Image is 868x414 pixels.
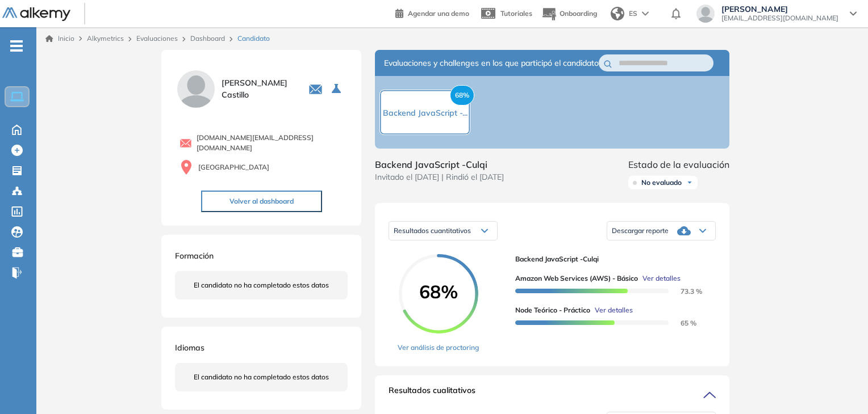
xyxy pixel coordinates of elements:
img: Logo [2,7,70,22]
span: Formación [175,251,214,261]
a: Inicio [45,33,74,44]
span: Idiomas [175,343,205,353]
span: Amazon Web Services (AWS) - Básico [515,273,638,284]
span: El candidato no ha completado estos datos [194,280,329,290]
button: Ver detalles [638,273,681,284]
span: [DOMAIN_NAME][EMAIL_ADDRESS][DOMAIN_NAME] [197,133,348,153]
img: world [611,7,624,20]
span: [PERSON_NAME] Castillo [222,77,295,101]
span: Ver detalles [642,273,681,284]
span: [PERSON_NAME] [721,5,838,14]
a: Evaluaciones [136,34,178,43]
i: - [10,45,23,47]
span: Agendar una demo [408,9,469,18]
span: Resultados cualitativos [389,385,475,403]
span: Tutoriales [500,9,532,18]
span: Backend JavaScript -Culqi [515,254,707,264]
a: Agendar una demo [395,6,469,19]
button: Seleccione la evaluación activa [327,79,348,99]
button: Volver al dashboard [201,191,322,212]
span: Backend JavaScript -Culqi [375,158,504,171]
a: Ver análisis de proctoring [398,343,479,353]
span: Ver detalles [595,305,633,315]
span: Estado de la evaluación [628,158,729,171]
span: 68% [399,282,478,301]
span: 73.3 % [667,287,702,295]
span: Descargar reporte [612,226,669,235]
img: PROFILE_MENU_LOGO_USER [175,68,217,110]
span: Alkymetrics [87,34,124,43]
span: No evaluado [641,178,682,187]
span: Node Teórico - Práctico [515,305,590,315]
span: Onboarding [560,9,597,18]
span: 65 % [667,319,696,327]
button: Ver detalles [590,305,633,315]
button: Onboarding [541,2,597,26]
span: ES [629,9,637,19]
span: Backend JavaScript -... [383,108,468,118]
span: El candidato no ha completado estos datos [194,372,329,382]
span: [EMAIL_ADDRESS][DOMAIN_NAME] [721,14,838,23]
span: Candidato [237,33,270,44]
span: Evaluaciones y challenges en los que participó el candidato [384,57,599,69]
a: Dashboard [190,34,225,43]
span: Invitado el [DATE] | Rindió el [DATE] [375,171,504,183]
span: [GEOGRAPHIC_DATA] [198,162,269,172]
img: arrow [642,11,649,16]
span: 68% [450,85,474,105]
span: Resultados cuantitativos [394,226,471,235]
img: Ícono de flecha [686,179,693,186]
